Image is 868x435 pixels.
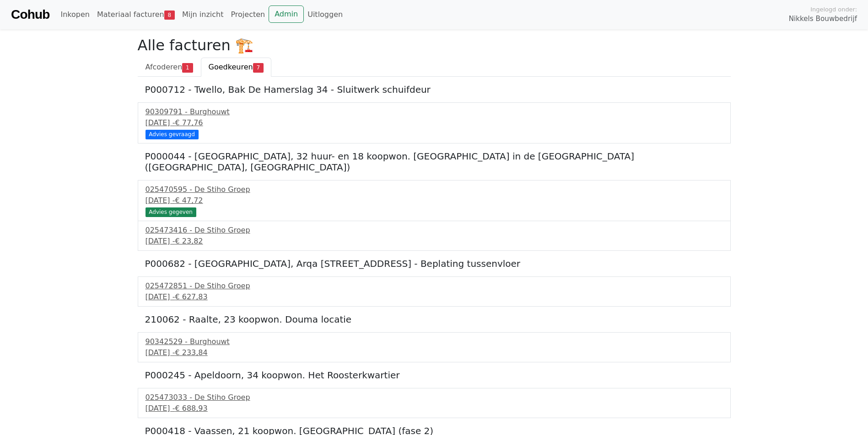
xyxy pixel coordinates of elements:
div: Advies gevraagd [146,130,199,139]
div: [DATE] - [146,117,723,128]
span: 1 [182,63,193,72]
span: Goedkeuren [209,63,253,71]
a: Projecten [227,5,269,24]
span: € 47,72 [175,196,203,205]
h5: P000682 - [GEOGRAPHIC_DATA], Arqa [STREET_ADDRESS] - Beplating tussenvloer [145,258,723,269]
h5: P000044 - [GEOGRAPHIC_DATA], 32 huur- en 18 koopwon. [GEOGRAPHIC_DATA] in de [GEOGRAPHIC_DATA] ([... [145,151,723,173]
span: 8 [164,11,175,20]
div: Advies gegeven [146,207,196,217]
div: [DATE] - [146,347,723,358]
a: 025473033 - De Stiho Groep[DATE] -€ 688,93 [146,392,723,414]
span: 7 [253,63,264,72]
a: 025473416 - De Stiho Groep[DATE] -€ 23,82 [146,225,723,247]
div: 90342529 - Burghouwt [146,336,723,347]
a: Mijn inzicht [178,5,227,24]
div: [DATE] - [146,292,723,302]
span: € 23,82 [175,237,203,245]
div: 025472851 - De Stiho Groep [146,281,723,292]
span: Ingelogd onder: [810,5,857,14]
a: Cohub [11,4,49,26]
a: 025470595 - De Stiho Groep[DATE] -€ 47,72 Advies gegeven [146,184,723,216]
a: Afcoderen1 [138,58,201,77]
h5: 210062 - Raalte, 23 koopwon. Douma locatie [145,314,723,325]
span: Afcoderen [146,63,183,71]
a: 90309791 - Burghouwt[DATE] -€ 77,76 Advies gevraagd [146,106,723,138]
a: Admin [269,5,304,23]
div: [DATE] - [146,236,723,247]
a: Goedkeuren7 [201,58,271,77]
span: € 627,83 [175,292,207,301]
a: Inkopen [57,5,93,24]
div: 025473416 - De Stiho Groep [146,225,723,236]
a: Materiaal facturen8 [93,5,178,24]
span: € 233,84 [175,348,207,357]
h2: Alle facturen 🏗️ [138,37,731,54]
span: € 688,93 [175,404,207,413]
a: 90342529 - Burghouwt[DATE] -€ 233,84 [146,336,723,358]
div: 90309791 - Burghouwt [146,106,723,117]
div: [DATE] - [146,195,723,206]
div: 025470595 - De Stiho Groep [146,184,723,195]
a: 025472851 - De Stiho Groep[DATE] -€ 627,83 [146,281,723,302]
div: 025473033 - De Stiho Groep [146,392,723,403]
h5: P000245 - Apeldoorn, 34 koopwon. Het Roosterkwartier [145,370,723,381]
div: [DATE] - [146,403,723,414]
h5: P000712 - Twello, Bak De Hamerslag 34 - Sluitwerk schuifdeur [145,84,723,95]
span: Nikkels Bouwbedrijf [789,14,857,24]
a: Uitloggen [304,5,346,24]
span: € 77,76 [175,118,203,127]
